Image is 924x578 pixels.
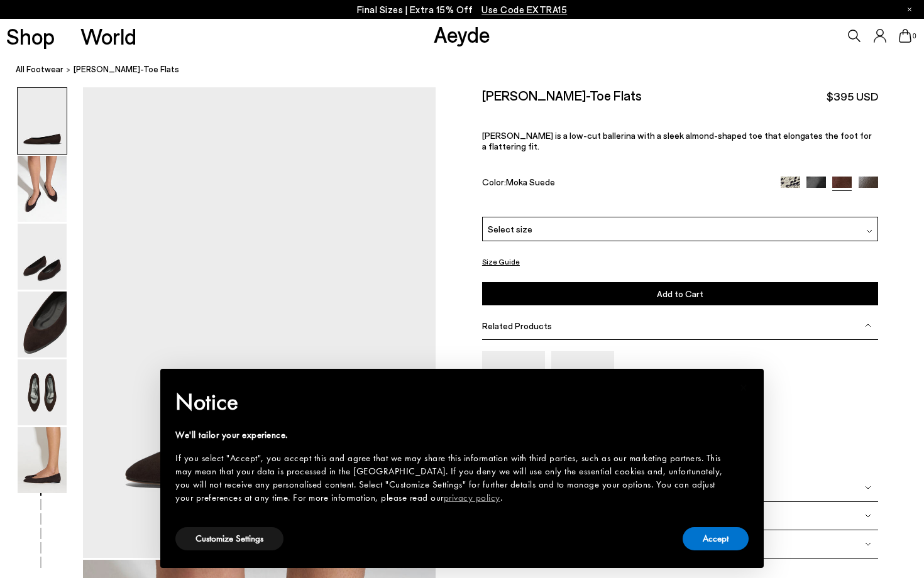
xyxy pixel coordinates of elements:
[482,282,878,305] button: Add to Cart
[865,513,871,519] img: svg%3E
[18,427,67,493] img: Ellie Suede Almond-Toe Flats - Image 6
[899,29,911,43] a: 0
[481,4,567,15] span: Navigate to /collections/ss25-final-sizes
[865,484,871,491] img: svg%3E
[16,63,63,76] a: All Footwear
[444,491,500,504] a: privacy policy
[18,359,67,425] img: Ellie Suede Almond-Toe Flats - Image 5
[482,351,545,435] img: Helia Low-Cut Pumps
[551,351,614,435] img: Gabby Almond-Toe Loafers
[482,177,768,191] div: Color:
[866,228,872,234] img: svg%3E
[18,224,67,290] img: Ellie Suede Almond-Toe Flats - Image 3
[729,373,759,403] button: Close this notice
[865,541,871,547] img: svg%3E
[18,88,67,154] img: Ellie Suede Almond-Toe Flats - Image 1
[482,130,878,151] p: [PERSON_NAME] is a low-cut ballerina with a sleek almond-shaped toe that elongates the foot for a...
[18,292,67,357] img: Ellie Suede Almond-Toe Flats - Image 4
[175,527,283,550] button: Customize Settings
[657,288,703,299] span: Add to Cart
[175,386,729,418] h2: Notice
[827,89,878,104] span: $395 USD
[482,320,552,331] span: Related Products
[357,2,568,18] p: Final Sizes | Extra 15% Off
[18,156,67,222] img: Ellie Suede Almond-Toe Flats - Image 2
[865,322,871,329] img: svg%3E
[482,87,642,103] h2: [PERSON_NAME]-Toe Flats
[683,527,749,550] button: Accept
[740,378,748,397] span: ×
[506,177,555,187] span: Moka Suede
[74,63,179,76] span: [PERSON_NAME]-Toe Flats
[6,25,55,47] a: Shop
[175,428,729,442] div: We'll tailor your experience.
[911,33,918,40] span: 0
[434,21,490,47] a: Aeyde
[482,254,520,270] button: Size Guide
[175,452,729,504] div: If you select "Accept", you accept this and agree that we may share this information with third p...
[488,222,532,236] span: Select size
[16,53,924,87] nav: breadcrumb
[80,25,136,47] a: World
